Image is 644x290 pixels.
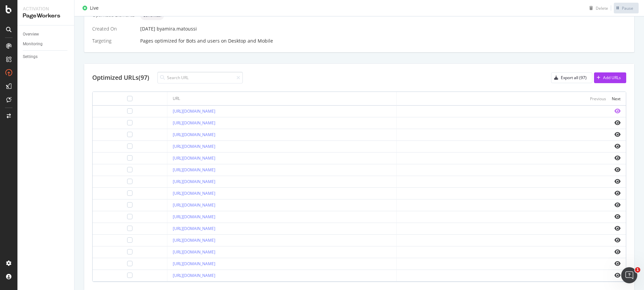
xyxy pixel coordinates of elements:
[173,273,215,278] a: [URL][DOMAIN_NAME]
[173,249,215,255] a: [URL][DOMAIN_NAME]
[23,5,69,12] div: Activation
[23,12,69,20] div: PageWorkers
[612,96,621,102] div: Next
[173,179,215,184] a: [URL][DOMAIN_NAME]
[590,96,606,102] div: Previous
[561,75,587,80] div: Export all (97)
[173,143,215,149] a: [URL][DOMAIN_NAME]
[173,155,215,161] a: [URL][DOMAIN_NAME]
[157,72,243,83] input: Search URL
[612,95,621,103] button: Next
[173,214,215,220] a: [URL][DOMAIN_NAME]
[173,261,215,267] a: [URL][DOMAIN_NAME]
[140,25,626,32] div: [DATE]
[614,167,621,172] i: eye
[594,72,626,83] button: Add URLs
[614,108,621,114] i: eye
[614,261,621,266] i: eye
[614,214,621,219] i: eye
[186,38,220,44] div: Bots and users
[173,96,180,102] div: URL
[614,120,621,125] i: eye
[614,202,621,208] i: eye
[614,190,621,196] i: eye
[614,132,621,137] i: eye
[551,72,592,83] button: Export all (97)
[173,237,215,243] a: [URL][DOMAIN_NAME]
[23,41,43,48] div: Monitoring
[23,53,38,60] div: Settings
[140,38,626,44] div: Pages optimized for on
[590,95,606,103] button: Previous
[23,41,69,48] a: Monitoring
[23,53,69,60] a: Settings
[614,155,621,161] i: eye
[92,38,135,44] div: Targeting
[587,3,608,13] button: Delete
[92,25,135,32] div: Created On
[173,190,215,196] a: [URL][DOMAIN_NAME]
[173,167,215,173] a: [URL][DOMAIN_NAME]
[614,249,621,254] i: eye
[173,202,215,208] a: [URL][DOMAIN_NAME]
[614,226,621,231] i: eye
[603,75,621,80] div: Add URLs
[157,25,197,32] div: by amira.matoussi
[622,5,633,11] div: Pause
[635,267,640,273] span: 1
[614,179,621,184] i: eye
[173,132,215,137] a: [URL][DOMAIN_NAME]
[173,120,215,126] a: [URL][DOMAIN_NAME]
[621,267,637,283] iframe: Intercom live chat
[614,3,639,13] button: Pause
[92,73,149,82] div: Optimized URLs (97)
[23,31,39,38] div: Overview
[228,38,273,44] div: Desktop and Mobile
[596,5,608,11] div: Delete
[23,31,69,38] a: Overview
[173,226,215,231] a: [URL][DOMAIN_NAME]
[173,108,215,114] a: [URL][DOMAIN_NAME]
[143,13,161,17] span: Canonical
[614,273,621,278] i: eye
[614,237,621,243] i: eye
[90,5,99,11] div: Live
[614,143,621,149] i: eye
